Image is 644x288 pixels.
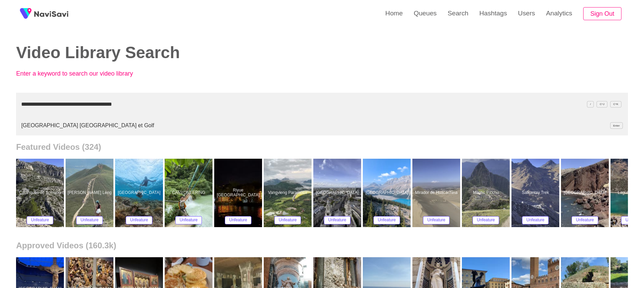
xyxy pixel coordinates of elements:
a: Machu PicchuMachu PicchuUnfeature [462,159,511,227]
span: / [587,101,594,107]
span: C^K [610,101,621,107]
h2: Video Library Search [16,44,312,62]
h2: Featured Videos (324) [16,142,628,152]
a: Salkantay TrekSalkantay TrekUnfeature [511,159,561,227]
button: Unfeature [126,216,153,224]
a: [GEOGRAPHIC_DATA]Catedral de San Pablo de LondresUnfeature [313,159,363,227]
li: [GEOGRAPHIC_DATA] [GEOGRAPHIC_DATA] et Golf [16,116,628,135]
button: Unfeature [76,216,103,224]
span: Enter [610,122,623,129]
a: Riyue [GEOGRAPHIC_DATA]Riyue Shuangta Cultural ParkUnfeature [214,159,264,227]
a: [PERSON_NAME] LengKai Kung LengUnfeature [66,159,115,227]
p: Enter a keyword to search our video library [16,70,166,77]
a: [GEOGRAPHIC_DATA]Panagsama BeachUnfeature [115,159,165,227]
button: Unfeature [472,216,499,224]
button: Unfeature [522,216,549,224]
a: [GEOGRAPHIC_DATA]Red BeachUnfeature [561,159,611,227]
button: Unfeature [423,216,450,224]
button: Unfeature [225,216,252,224]
h2: Approved Videos (160.3k) [16,241,628,250]
button: Unfeature [572,216,599,224]
span: C^J [597,101,607,107]
button: Unfeature [324,216,351,224]
a: CANYONEERINGCANYONEERINGUnfeature [165,159,214,227]
button: Unfeature [27,216,54,224]
button: Unfeature [274,216,301,224]
img: fireSpot [17,5,34,22]
a: Mirador de HuacachinaMirador de HuacachinaUnfeature [412,159,462,227]
button: Unfeature [373,216,400,224]
button: Sign Out [583,7,621,21]
a: [GEOGRAPHIC_DATA]Peyto LakeUnfeature [363,159,412,227]
a: Vangvieng ParamotorVangvieng ParamotorUnfeature [264,159,313,227]
a: Calanques de SormiouCalanques de SormiouUnfeature [16,159,66,227]
button: Unfeature [175,216,202,224]
img: fireSpot [34,10,68,17]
